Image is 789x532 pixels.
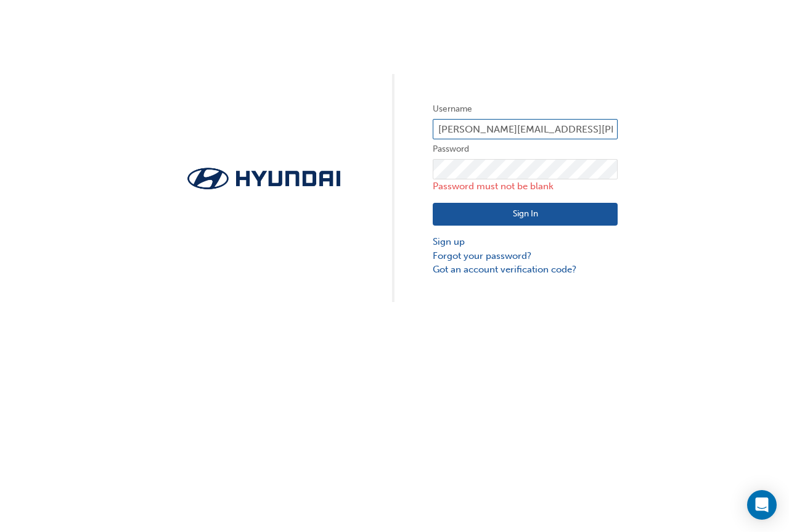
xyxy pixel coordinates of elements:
button: Sign In [433,203,618,226]
a: Got an account verification code? [433,263,618,277]
label: Password [433,142,618,157]
p: Password must not be blank [433,179,618,194]
input: Username [433,119,618,140]
a: Forgot your password? [433,249,618,263]
a: Sign up [433,235,618,249]
div: Open Intercom Messenger [747,490,777,520]
label: Username [433,102,618,117]
img: Trak [171,164,356,193]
